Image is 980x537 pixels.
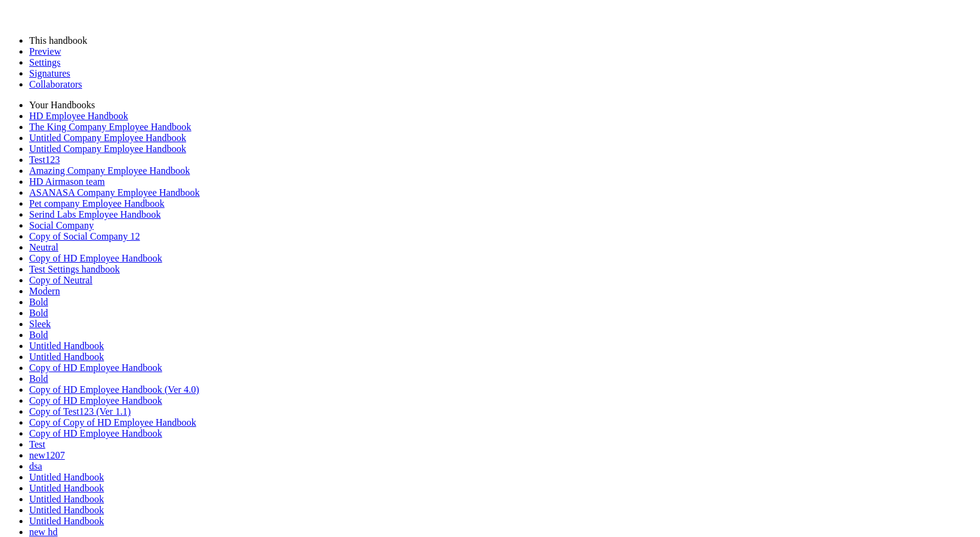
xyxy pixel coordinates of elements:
a: Neutral [29,242,58,252]
a: Copy of HD Employee Handbook [29,395,162,406]
a: Sleek [29,319,51,329]
a: dsa [29,461,42,471]
a: HD Employee Handbook [29,111,128,121]
a: Test Settings handbook [29,264,120,274]
a: Bold [29,373,48,384]
a: ASANASA Company Employee Handbook [29,187,199,198]
a: Amazing Company Employee Handbook [29,165,190,176]
a: HD Airmason team [29,176,105,187]
a: Copy of Social Company 12 [29,231,140,241]
a: Copy of HD Employee Handbook [29,253,162,263]
a: Copy of Copy of HD Employee Handbook [29,417,196,428]
a: Preview [29,46,61,57]
a: Pet company Employee Handbook [29,198,165,209]
a: Modern [29,286,60,296]
a: Copy of HD Employee Handbook [29,362,162,373]
a: Serind Labs Employee Handbook [29,209,160,220]
a: Copy of Neutral [29,275,92,285]
a: Test [29,439,45,449]
a: new1207 [29,450,65,460]
a: Social Company [29,220,94,230]
a: Copy of Test123 (Ver 1.1) [29,406,131,417]
li: Your Handbooks [29,100,975,111]
a: Untitled Company Employee Handbook [29,133,186,143]
a: Collaborators [29,79,82,89]
a: Untitled Handbook [29,341,104,351]
a: Signatures [29,68,71,78]
a: Copy of HD Employee Handbook [29,428,162,438]
a: new hd [29,527,58,537]
a: Untitled Handbook [29,352,104,362]
a: Untitled Handbook [29,505,104,515]
a: The King Company Employee Handbook [29,122,192,132]
a: Test123 [29,154,60,165]
a: Bold [29,297,48,307]
a: Untitled Company Employee Handbook [29,144,186,154]
a: Bold [29,308,48,318]
li: This handbook [29,35,975,46]
a: Untitled Handbook [29,472,104,482]
a: Untitled Handbook [29,483,104,493]
a: Settings [29,57,61,68]
a: Untitled Handbook [29,516,104,526]
a: Bold [29,330,48,340]
a: Untitled Handbook [29,494,104,504]
a: Copy of HD Employee Handbook (Ver 4.0) [29,384,199,395]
